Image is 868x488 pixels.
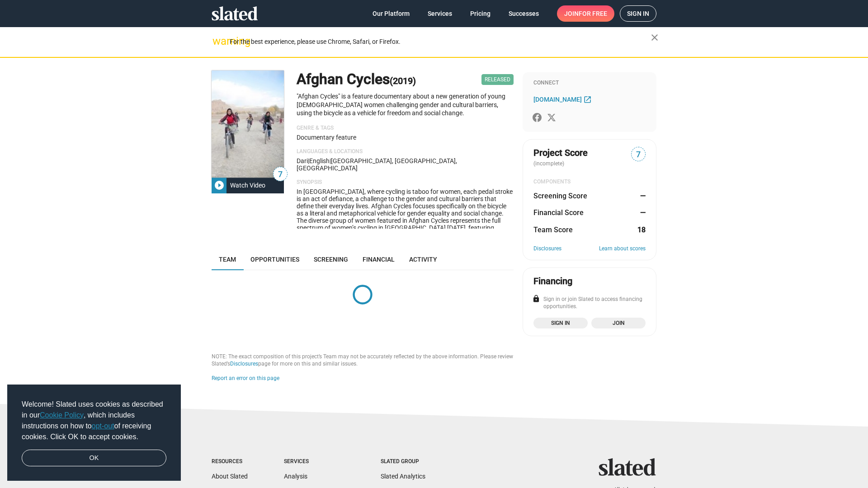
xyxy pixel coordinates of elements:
[481,74,514,85] span: Released
[212,353,514,368] div: NOTE: The exact composition of this project’s Team may not be accurately reflected by the above i...
[214,180,225,191] mat-icon: play_circle_filled
[22,399,166,442] span: Welcome! Slated uses cookies as described in our , which includes instructions on how to of recei...
[308,157,309,164] span: |
[212,70,284,178] img: Afghan Cycles
[365,5,417,22] a: Our Platform
[637,191,646,201] dd: —
[532,295,540,303] mat-icon: lock
[533,147,588,159] span: Project Score
[637,208,646,217] dd: —
[243,249,307,270] a: Opportunities
[579,5,607,22] span: for free
[212,473,248,480] a: About Slated
[402,249,444,270] a: Activity
[330,157,331,164] span: |
[597,319,640,328] span: Join
[509,5,539,22] span: Successes
[627,6,649,21] span: Sign in
[212,458,248,465] div: Resources
[533,296,646,310] div: Sign in or join Slated to access financing opportunities.
[297,92,514,117] p: "Afghan Cycles" is a feature documentary about a new generation of young [DEMOGRAPHIC_DATA] women...
[212,375,279,382] button: Report an error on this page
[463,5,498,22] a: Pricing
[7,385,181,481] div: cookieconsent
[533,80,646,87] div: Connect
[297,188,513,282] span: In [GEOGRAPHIC_DATA], where cycling is taboo for women, each pedal stroke is an act of defiance, ...
[297,157,308,164] span: Dari
[583,95,592,103] mat-icon: open_in_new
[533,318,588,328] a: Sign in
[22,450,166,467] a: dismiss cookie message
[309,157,330,164] span: English
[557,5,614,22] a: Joinfor free
[307,249,355,270] a: Screening
[373,5,410,22] span: Our Platform
[297,179,514,186] p: Synopsis
[212,36,223,47] mat-icon: warning
[533,275,572,287] div: Financing
[381,458,442,465] div: Slated Group
[533,225,573,235] dt: Team Score
[564,5,607,22] span: Join
[363,256,395,263] span: Financial
[599,245,646,253] a: Learn about scores
[409,256,437,263] span: Activity
[274,169,287,181] span: 7
[632,149,645,161] span: 7
[533,94,594,105] a: [DOMAIN_NAME]
[250,256,299,263] span: Opportunities
[420,5,459,22] a: Services
[212,177,284,193] button: Watch Video
[92,422,114,430] a: opt-out
[533,191,587,201] dt: Screening Score
[314,256,348,263] span: Screening
[637,225,646,235] dd: 18
[230,361,258,367] a: Disclosures
[533,245,561,253] a: Disclosures
[284,458,344,465] div: Services
[428,5,452,22] span: Services
[297,148,514,155] p: Languages & Locations
[390,75,416,86] span: (2019)
[284,473,307,480] a: Analysis
[40,411,84,419] a: Cookie Policy
[230,36,651,48] div: For the best experience, please use Chrome, Safari, or Firefox.
[501,5,546,22] a: Successes
[297,157,457,172] span: [GEOGRAPHIC_DATA], [GEOGRAPHIC_DATA], [GEOGRAPHIC_DATA]
[533,208,584,217] dt: Financial Score
[533,96,582,103] span: [DOMAIN_NAME]
[297,134,356,141] span: Documentary feature
[470,5,491,22] span: Pricing
[649,32,660,43] mat-icon: close
[539,319,582,328] span: Sign in
[620,5,656,22] a: Sign in
[533,160,566,167] span: (incomplete)
[533,178,646,186] div: COMPONENTS
[212,249,243,270] a: Team
[297,70,416,89] h1: Afghan Cycles
[355,249,402,270] a: Financial
[297,125,514,132] p: Genre & Tags
[226,177,269,193] div: Watch Video
[381,473,425,480] a: Slated Analytics
[219,256,236,263] span: Team
[591,318,646,328] a: Join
